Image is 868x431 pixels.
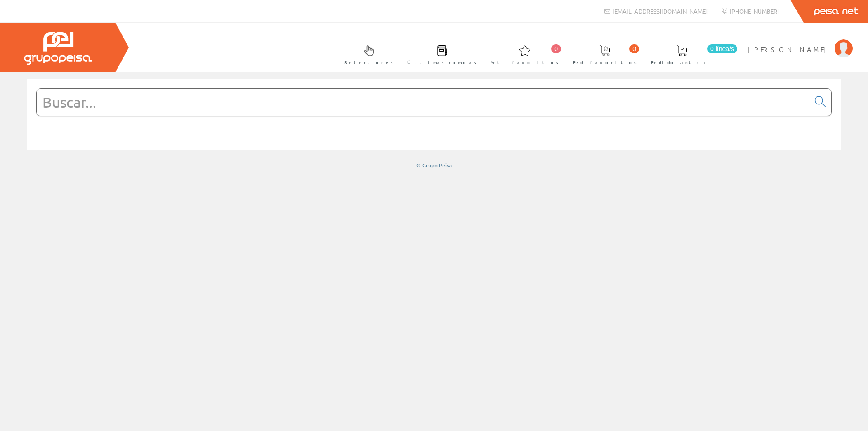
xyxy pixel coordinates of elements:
span: Selectores [344,58,393,67]
span: Pedido actual [651,58,712,67]
span: 0 [629,44,639,53]
span: Últimas compras [407,58,476,67]
span: 0 línea/s [707,44,737,53]
img: Grupo Peisa [24,32,92,65]
span: Art. favoritos [491,58,559,67]
span: [PERSON_NAME] [747,45,830,54]
span: [EMAIL_ADDRESS][DOMAIN_NAME] [613,7,708,15]
span: [PHONE_NUMBER] [730,7,779,15]
div: © Grupo Peisa [27,161,841,169]
span: Ped. favoritos [573,58,637,67]
a: Selectores [335,38,398,71]
a: Últimas compras [398,38,481,71]
span: 0 [551,44,561,53]
a: [PERSON_NAME] [747,38,853,46]
input: Buscar... [37,89,809,116]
